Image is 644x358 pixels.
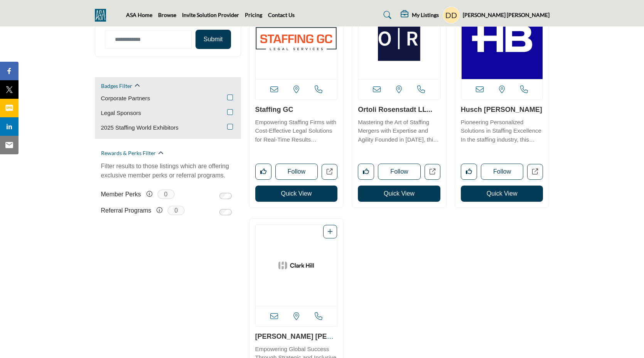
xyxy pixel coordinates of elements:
[461,118,543,144] p: Pioneering Personalized Solutions in Staffing Excellence In the staffing industry, this organizat...
[322,164,337,180] a: Open staffing-gc in new tab
[255,106,338,114] h3: Staffing GC
[412,12,439,19] h5: My Listings
[481,164,524,180] button: Follow
[358,106,440,114] h3: Ortoli Rosenstadt LLP
[255,106,293,113] a: Staffing GC
[227,109,233,115] input: Selected Legal Sponsors checkbox
[101,82,132,90] h2: Badges Filter
[101,94,150,103] label: Corporate Partners
[358,186,440,202] button: Quick View
[268,12,295,18] a: Contact Us
[358,118,440,144] p: Mastering the Art of Staffing Mergers with Expertise and Agility Founded in [DATE], this company ...
[101,204,152,217] label: Referral Programs
[227,95,233,100] input: Corporate Partners checkbox
[461,116,543,144] a: Pioneering Personalized Solutions in Staffing Excellence In the staffing industry, this organizat...
[461,164,477,180] button: Like listing
[327,228,333,235] a: Add To List
[256,225,337,306] a: Open Listing in new tab
[275,164,318,180] button: Follow
[358,106,432,113] a: Ortoli Rosenstadt LL...
[219,193,232,199] input: Switch to Member Perks
[158,12,176,18] a: Browse
[461,186,543,202] button: Quick View
[461,106,542,113] a: Husch [PERSON_NAME]
[219,209,232,215] input: Switch to Referral Programs
[461,106,543,114] h3: Husch Blackwell
[167,206,185,215] span: 0
[527,164,543,180] a: Open husch-blackwell in new tab
[101,187,141,201] label: Member Perks
[101,149,156,157] h2: Rewards & Perks Filter
[126,12,152,18] a: ASA Home
[101,123,179,132] label: 2025 Staffing World Exhibitors
[101,109,141,118] label: Legal Sponsors
[255,116,338,144] a: Empowering Staffing Firms with Cost-Effective Legal Solutions for Real-Time Results Operating wit...
[227,124,233,130] input: Selected 2025 Staffing World Exhibitors checkbox
[401,10,439,20] div: My Listings
[255,186,338,202] button: Quick View
[463,11,550,19] h5: [PERSON_NAME] [PERSON_NAME]
[95,9,110,22] img: Site Logo
[255,164,271,180] button: Like listing
[105,30,192,49] input: Category Name
[245,12,262,18] a: Pricing
[443,7,460,24] button: Show hide supplier dropdown
[255,333,338,341] h3: Clark Hill
[196,30,231,49] button: Submit
[378,164,421,180] button: Follow
[358,116,440,144] a: Mastering the Art of Staffing Mergers with Expertise and Agility Founded in [DATE], this company ...
[256,225,337,306] img: Clark Hill
[376,9,396,21] a: Search
[255,118,338,144] p: Empowering Staffing Firms with Cost-Effective Legal Solutions for Real-Time Results Operating wit...
[101,162,235,180] p: Filter results to those listings which are offering exclusive member perks or referral programs.
[255,333,337,349] a: [PERSON_NAME] [PERSON_NAME]
[358,164,374,180] button: Like listing
[182,12,239,18] a: Invite Solution Provider
[425,164,440,180] a: Open ortoli-rosenstadt-llp in new tab
[157,189,175,199] span: 0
